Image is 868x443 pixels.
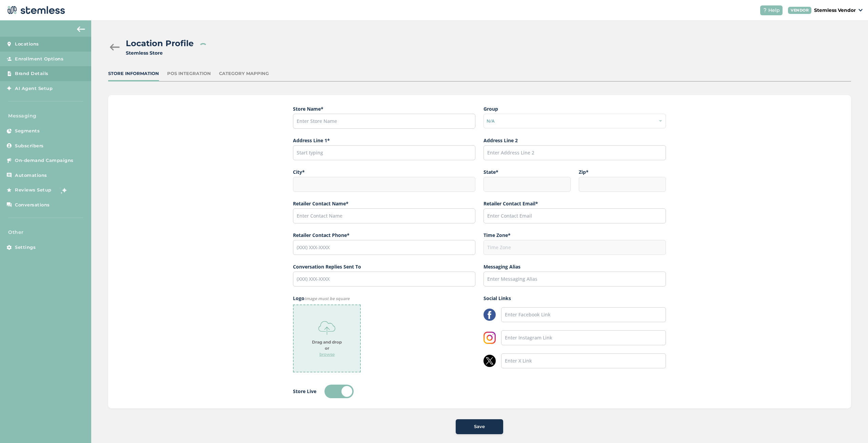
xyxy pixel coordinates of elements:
[293,145,475,160] input: Start typing
[293,263,475,270] label: Conversation Replies Sent To
[15,172,47,179] span: Automations
[293,240,475,255] input: (XXX) XXX-XXXX
[579,168,666,176] label: Zip
[126,50,194,57] div: Stemless Store
[484,105,666,112] label: Group
[293,105,475,112] label: Store Name
[15,187,52,193] span: Reviews Setup
[456,419,503,434] button: Save
[484,145,666,160] input: Enter Address Line 2
[126,37,194,50] h2: Location Profile
[814,7,856,14] p: Stemless Vendor
[474,423,485,430] span: Save
[484,137,666,144] label: Address Line 2
[484,263,666,270] label: Messaging Alias
[484,309,496,321] img: LzgAAAAASUVORK5CYII=
[167,70,211,77] div: POS Integration
[15,157,74,164] span: On-demand Campaigns
[484,332,496,344] img: 8YMpSc0wJVRgAAAABJRU5ErkJggg==
[15,70,48,77] span: Brand Details
[484,168,571,176] label: State
[859,9,863,12] img: icon_down-arrow-small-66adaf34.svg
[484,355,496,367] img: twitter-a65522e4.webp
[293,272,475,287] input: (XXX) XXX-XXXX
[293,200,475,207] label: Retailer Contact Name
[484,200,666,207] label: Retailer Contact Email
[788,7,811,14] div: VENDOR
[763,8,767,12] img: icon-help-white-03924b79.svg
[293,168,475,176] label: City
[312,339,342,351] strong: Drag and drop or
[834,410,868,443] iframe: Chat Widget
[108,70,159,77] div: Store Information
[15,56,63,62] span: Enrollment Options
[484,208,666,223] input: Enter Contact Email
[219,70,269,77] div: Category Mapping
[768,7,780,14] span: Help
[15,128,40,134] span: Segments
[15,143,44,149] span: Subscribers
[293,232,475,239] label: Retailer Contact Phone*
[319,351,335,357] p: browse
[484,272,666,287] input: Enter Messaging Alias
[293,114,475,129] input: Enter Store Name
[15,85,53,92] span: AI Agent Setup
[484,232,666,239] label: Time Zone
[318,319,335,336] img: icon-upload-85c7ce17.svg
[501,330,666,345] input: Enter Instagram Link
[293,295,475,302] label: Logo
[15,244,36,251] span: Settings
[15,202,50,208] span: Conversations
[293,137,475,144] label: Address Line 1*
[5,3,65,17] img: logo-dark-0685b13c.svg
[293,388,316,395] label: Store Live
[501,353,666,368] input: Enter X Link
[304,296,350,301] span: Image must be square
[57,183,70,197] img: glitter-stars-b7820f95.gif
[293,208,475,223] input: Enter Contact Name
[15,41,39,48] span: Locations
[484,295,666,302] label: Social Links
[501,307,666,322] input: Enter Facebook Link
[77,26,85,32] img: icon-arrow-back-accent-c549486e.svg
